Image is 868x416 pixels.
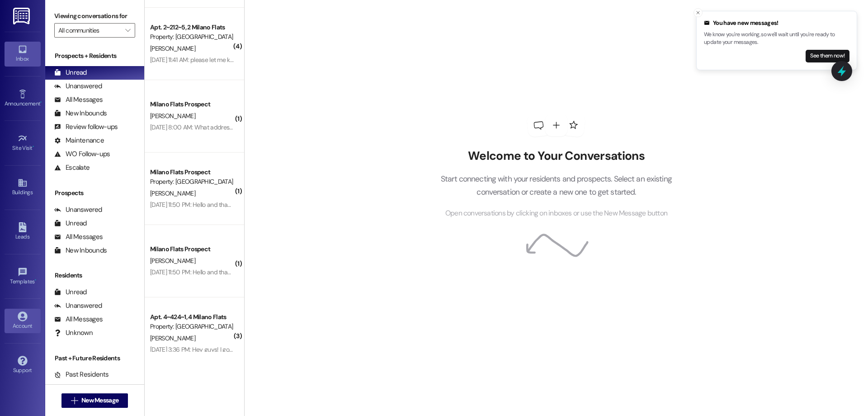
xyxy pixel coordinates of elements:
div: Unread [54,219,87,228]
a: Inbox [5,42,41,66]
span: [PERSON_NAME] [150,112,195,120]
span: • [33,143,34,150]
p: We know you're working, so we'll wait until you're ready to update your messages. [704,31,849,47]
span: Open conversations by clicking on inboxes or use the New Message button [445,208,667,219]
a: Templates • [5,264,41,289]
div: Property: [GEOGRAPHIC_DATA] Flats [150,32,234,42]
button: New Message [61,393,128,408]
div: Milano Flats Prospect [150,100,234,109]
div: Review follow-ups [54,122,118,132]
h2: Welcome to Your Conversations [427,149,685,163]
div: Escalate [54,163,90,172]
img: ResiDesk Logo [13,8,32,24]
div: Unread [54,287,87,297]
div: Unread [54,68,87,77]
div: Property: [GEOGRAPHIC_DATA] Flats [150,322,234,331]
div: WO Follow-ups [54,149,110,159]
div: Milano Flats Prospect [150,244,234,254]
button: See them now! [806,50,849,62]
div: [DATE] 11:50 PM: Hello and thank you for contacting Milano Flats. You have reached us after hours... [150,268,736,276]
div: You have new messages! [704,19,849,28]
span: New Message [81,396,118,405]
span: [PERSON_NAME] [150,257,195,265]
div: Past + Future Residents [45,354,144,363]
div: Maintenance [54,136,104,145]
input: All communities [58,23,121,38]
a: Support [5,353,41,378]
label: Viewing conversations for [54,9,135,23]
div: [DATE] 3:36 PM: Hey guys! I got another email about not paying rent but i was told there wasn't a... [150,345,439,354]
div: Unanswered [54,301,102,311]
div: All Messages [54,315,103,324]
div: Residents [45,271,144,280]
span: • [35,277,36,283]
a: Buildings [5,175,41,200]
span: [PERSON_NAME] [150,44,195,53]
a: Site Visit • [5,131,41,155]
div: Unanswered [54,205,102,215]
div: Prospects [45,188,144,198]
a: Account [5,309,41,333]
button: Close toast [693,8,703,17]
div: Property: [GEOGRAPHIC_DATA] Flats [150,177,234,186]
div: New Inbounds [54,109,107,118]
div: [DATE] 11:50 PM: Hello and thank you for contacting Milano Flats. You have reached us after hours... [150,201,736,209]
div: Unknown [54,328,93,338]
p: Start connecting with your residents and prospects. Select an existing conversation or create a n... [427,172,685,198]
div: [DATE] 8:00 AM: What address do I use to have something delivered to my son and is that ok to do? [150,123,412,131]
div: All Messages [54,95,103,105]
a: Leads [5,220,41,244]
span: [PERSON_NAME] [150,189,195,197]
div: [DATE] 11:41 AM: please let me know when you can:) [150,56,283,64]
div: Unanswered [54,81,102,91]
div: New Inbounds [54,246,107,255]
span: • [40,99,42,105]
div: Apt. 2~212~5, 2 Milano Flats [150,23,234,32]
div: Apt. 4~424~1, 4 Milano Flats [150,312,234,322]
div: All Messages [54,232,103,242]
span: [PERSON_NAME] [150,334,195,342]
i:  [125,27,130,34]
div: Prospects + Residents [45,51,144,61]
i:  [71,397,78,404]
div: Milano Flats Prospect [150,167,234,177]
div: Past Residents [54,370,109,379]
